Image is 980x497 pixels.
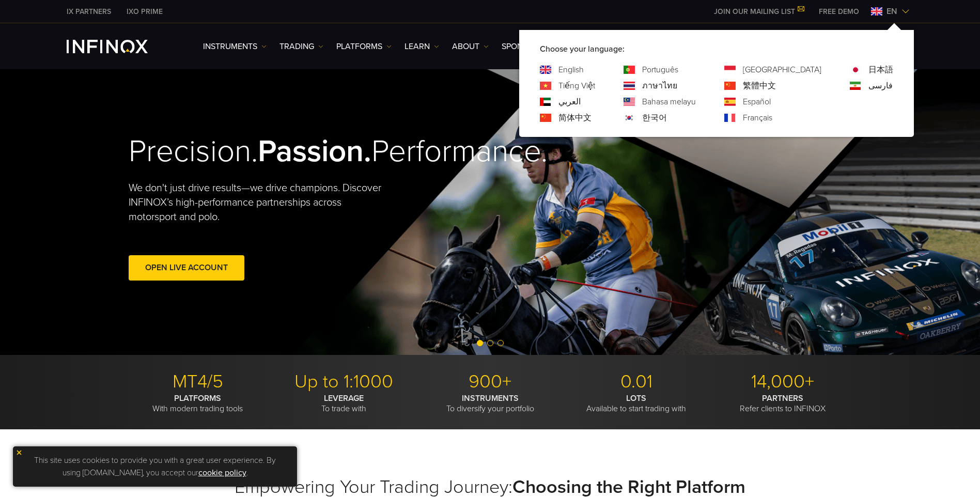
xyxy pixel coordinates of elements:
span: Go to slide 2 [487,340,493,346]
a: Language [558,64,584,76]
a: Language [558,80,595,92]
img: yellow close icon [15,449,23,456]
p: Up to 1:1000 [275,370,413,393]
p: We don't just drive results—we drive champions. Discover INFINOX’s high-performance partnerships ... [129,181,389,224]
p: 900+ [421,370,559,393]
a: JOIN OUR MAILING LIST [706,7,811,16]
a: Language [558,96,581,108]
span: en [882,5,901,18]
a: Language [868,64,893,76]
a: ABOUT [452,40,489,53]
a: SPONSORSHIPS [502,40,561,53]
a: Language [743,80,776,92]
a: INFINOX [59,6,119,17]
a: Language [642,80,677,92]
span: Go to slide 3 [497,340,504,346]
strong: Passion. [258,133,371,170]
a: Learn [405,40,439,53]
a: Language [642,96,696,108]
strong: LEVERAGE [324,393,364,403]
a: Instruments [203,40,267,53]
a: cookie policy [198,468,246,478]
a: Open Live Account [129,255,244,281]
p: MT4/5 [129,370,267,393]
a: INFINOX MENU [811,6,867,17]
strong: PARTNERS [762,393,803,403]
strong: PLATFORMS [174,393,221,403]
a: Language [743,64,821,76]
a: Language [743,112,772,124]
a: Language [642,112,667,124]
p: This site uses cookies to provide you with a great user experience. By using [DOMAIN_NAME], you a... [18,452,292,482]
a: Language [558,112,592,124]
a: Language [642,64,678,76]
p: Available to start trading with [567,393,706,414]
p: To trade with [275,393,413,414]
a: INFINOX Logo [67,40,172,53]
a: Language [868,80,893,92]
p: To diversify your portfolio [421,393,559,414]
p: Refer clients to INFINOX [713,393,852,414]
span: Go to slide 1 [477,340,483,346]
a: Language [743,96,771,108]
p: With modern trading tools [129,393,267,414]
p: 0.01 [567,370,706,393]
p: Choose your language: [540,43,893,55]
h2: Precision. Performance. [129,133,454,170]
a: PLATFORMS [336,40,392,53]
a: INFINOX [119,6,170,17]
strong: LOTS [626,393,646,403]
a: TRADING [279,40,323,53]
p: 14,000+ [713,370,852,393]
strong: INSTRUMENTS [462,393,519,403]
